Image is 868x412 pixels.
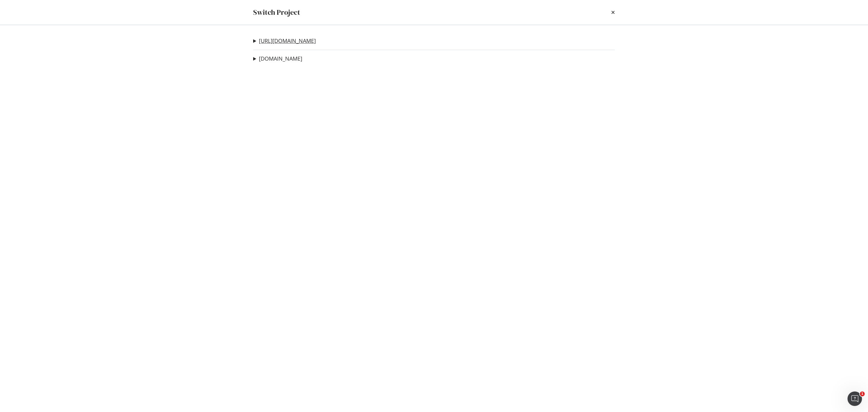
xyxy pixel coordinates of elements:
a: [DOMAIN_NAME] [259,55,302,62]
a: [URL][DOMAIN_NAME] [259,38,316,44]
div: Switch Project [253,7,300,17]
div: times [611,7,615,17]
iframe: Intercom live chat [848,391,862,406]
summary: [URL][DOMAIN_NAME] [253,37,316,45]
span: 1 [860,391,865,396]
summary: [DOMAIN_NAME] [253,55,302,63]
